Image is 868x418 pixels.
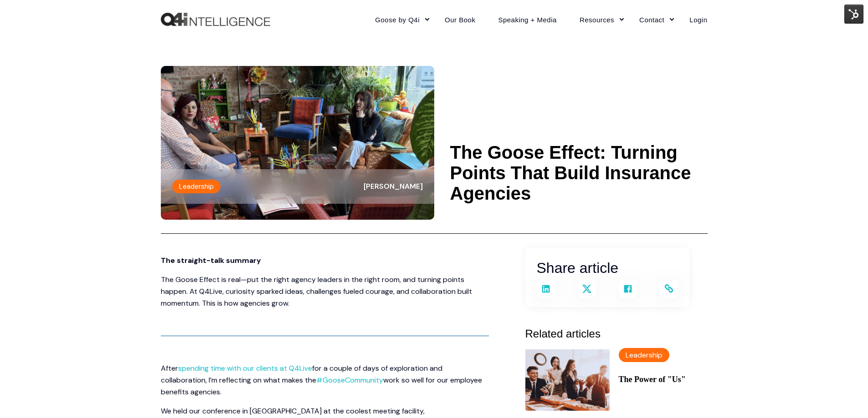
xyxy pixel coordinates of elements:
[161,274,489,309] p: The Goose Effect is real—put the right agency leaders in the right room, and turning points happe...
[525,325,708,342] h3: Related articles
[161,255,489,267] p: The straight-talk summary
[316,375,383,385] a: #GooseCommunity
[525,349,610,411] img: The concept of community
[161,66,434,220] img: People sitting on coaches having a conversation at Q4Live
[619,348,669,362] label: Leadership
[161,13,270,26] a: Back to Home
[178,363,312,373] a: spending time with our clients at Q4Live
[450,142,708,204] h1: The Goose Effect: Turning Points That Build Insurance Agencies
[161,363,489,398] p: After for a couple of days of exploration and collaboration, I’m reflecting on what makes the wor...
[172,180,221,193] label: Leadership
[844,5,863,24] img: HubSpot Tools Menu Toggle
[619,375,686,384] a: The Power of "Us"
[822,374,868,418] iframe: Chat Widget
[364,181,423,191] span: [PERSON_NAME]
[537,257,678,280] h3: Share article
[161,13,270,26] img: Q4intelligence, LLC logo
